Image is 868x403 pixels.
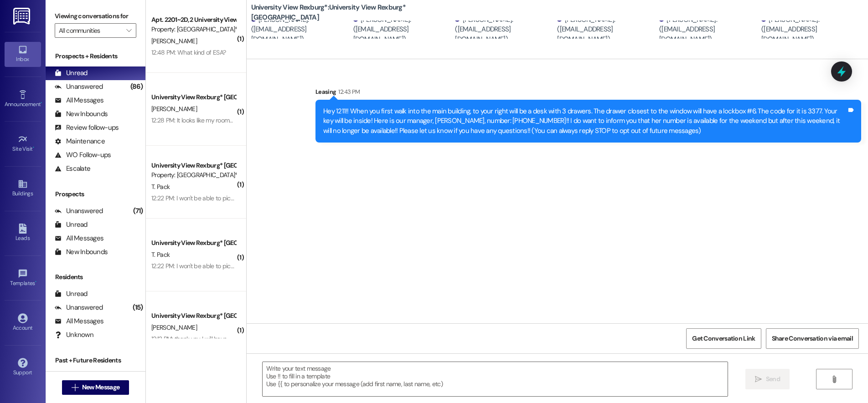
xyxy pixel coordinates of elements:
button: Share Conversation via email [766,328,859,349]
div: WO Follow-ups [55,150,111,160]
i:  [72,384,78,391]
label: Viewing conversations for [55,9,136,23]
div: Prospects [46,189,145,199]
span: • [35,279,36,285]
div: 12:22 PM: I won't be able to pick it up [DATE] before 2. Im at work [151,262,319,270]
div: (86) [128,80,145,94]
div: Apt. 2201~2D, 2 University View Rexburg [151,15,236,25]
span: [PERSON_NAME] [151,105,197,113]
button: Send [745,369,790,389]
i:  [126,27,131,34]
div: Unanswered [55,206,103,216]
div: [PERSON_NAME]. ([EMAIL_ADDRESS][DOMAIN_NAME]) [353,15,453,44]
span: Get Conversation Link [692,334,755,343]
span: Share Conversation via email [772,334,853,343]
a: Site Visit • [5,132,41,156]
div: 12:43 PM [336,87,360,97]
div: University View Rexburg* [GEOGRAPHIC_DATA] [151,161,236,170]
b: University View Rexburg*: University View Rexburg* [GEOGRAPHIC_DATA] [251,3,434,22]
span: Send [766,374,780,384]
div: [PERSON_NAME]. ([EMAIL_ADDRESS][DOMAIN_NAME]) [251,15,351,44]
div: Unanswered [55,82,103,92]
div: University View Rexburg* [GEOGRAPHIC_DATA] [151,92,236,102]
button: Get Conversation Link [686,328,761,349]
a: Buildings [5,176,41,201]
div: All Messages [55,316,103,326]
div: (15) [130,301,145,315]
div: New Inbounds [55,247,108,257]
div: All Messages [55,96,103,105]
div: [PERSON_NAME]. ([EMAIL_ADDRESS][DOMAIN_NAME]) [659,15,759,44]
div: All Messages [55,234,103,243]
div: Escalate [55,164,90,173]
div: Unread [55,289,88,299]
a: Account [5,311,41,335]
span: [PERSON_NAME] [151,323,197,332]
div: Unanswered [55,303,103,312]
span: New Message [82,383,119,392]
div: Prospects + Residents [46,51,145,61]
div: University View Rexburg* [GEOGRAPHIC_DATA] [151,238,236,248]
div: Residents [46,272,145,282]
a: Templates • [5,266,41,291]
div: 12:22 PM: I won't be able to pick it up [DATE] before 2. Im at work [151,194,319,202]
div: [PERSON_NAME]. ([EMAIL_ADDRESS][DOMAIN_NAME]) [455,15,555,44]
div: Unread [55,220,88,230]
span: T. Pack [151,183,170,191]
img: ResiDesk Logo [13,8,32,25]
button: New Message [62,380,129,395]
div: Hey 1211!! When you first walk into the main building, to your right will be a desk with 3 drawer... [323,107,847,136]
div: Property: [GEOGRAPHIC_DATA]* [151,25,236,34]
i:  [831,376,837,383]
span: T. Pack [151,250,170,259]
div: Property: [GEOGRAPHIC_DATA]* [151,170,236,180]
span: [PERSON_NAME] [151,37,197,45]
div: Review follow-ups [55,123,119,133]
div: New Inbounds [55,109,108,119]
div: 12:48 PM: What kind of ESA? [151,48,226,56]
div: Maintenance [55,137,105,146]
a: Inbox [5,42,41,66]
div: 12:28 PM: It looks like my roommates aren't responding! Is it possible for me to get that lockbox? [151,116,401,124]
span: • [33,144,34,151]
div: Past + Future Residents [46,356,145,365]
div: Leasing [315,87,861,100]
div: Unknown [55,330,93,340]
input: All communities [59,23,122,38]
div: University View Rexburg* [GEOGRAPHIC_DATA] [151,311,236,321]
i:  [755,376,762,383]
div: [PERSON_NAME]. ([EMAIL_ADDRESS][DOMAIN_NAME]) [761,15,861,44]
div: Unread [55,68,88,78]
div: (71) [131,204,145,218]
span: • [41,100,42,106]
a: Leads [5,221,41,245]
div: [PERSON_NAME]. ([EMAIL_ADDRESS][DOMAIN_NAME]) [557,15,657,44]
a: Support [5,355,41,380]
div: 12:13 PM: thank you I will have my parents get it [151,335,274,343]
